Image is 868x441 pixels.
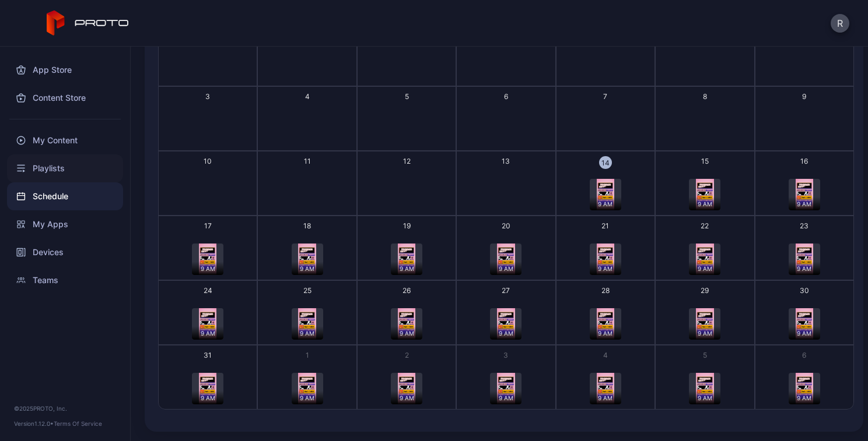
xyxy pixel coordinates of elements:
button: 49 AM [556,345,655,410]
button: 59 AM [655,345,754,410]
button: 39 AM [456,345,555,410]
button: 219 AM [556,216,655,280]
div: 9 AM [490,262,521,275]
div: 3 [503,350,508,360]
div: 9 [802,91,806,101]
div: 1 [306,350,309,360]
div: 9 AM [789,197,820,210]
div: 9 AM [391,391,422,404]
button: 4 [257,86,356,151]
div: 20 [502,221,510,231]
div: 31 [204,350,212,360]
div: 5 [405,91,409,101]
button: 299 AM [655,280,754,345]
div: 10 [204,156,212,166]
button: 11 [257,151,356,216]
a: Devices [7,238,123,266]
div: 9 AM [689,326,720,340]
div: 27 [502,285,510,295]
div: 4 [305,91,310,101]
div: 9 AM [292,262,323,275]
div: 9 AM [689,391,720,404]
a: My Apps [7,210,123,238]
a: App Store [7,56,123,84]
div: 9 AM [192,326,223,340]
div: 13 [502,156,510,166]
button: 13 [456,151,555,216]
button: 239 AM [755,216,854,280]
button: 10 [158,151,257,216]
button: 209 AM [456,216,555,280]
div: 17 [204,221,212,231]
div: 9 AM [590,391,621,404]
div: 9 AM [789,262,820,275]
div: 9 AM [292,326,323,340]
div: 6 [802,350,806,360]
a: Terms Of Service [54,420,102,427]
div: 9 AM [490,326,521,340]
div: 9 AM [292,391,323,404]
div: 2 [405,350,409,360]
div: 9 AM [192,262,223,275]
button: 159 AM [655,151,754,216]
a: Schedule [7,182,123,210]
div: 15 [701,156,709,166]
div: 9 AM [490,391,521,404]
span: Version 1.12.0 • [14,420,54,427]
div: 22 [701,221,709,231]
div: 26 [402,285,411,295]
button: 29 AM [357,345,456,410]
div: 5 [703,350,707,360]
button: 309 AM [755,280,854,345]
div: 9 AM [789,326,820,340]
button: 199 AM [357,216,456,280]
div: 3 [205,91,210,101]
button: 12 [357,151,456,216]
div: 19 [403,221,411,231]
div: 9 AM [789,391,820,404]
div: 25 [303,285,311,295]
a: My Content [7,126,123,154]
button: 9 [755,86,854,151]
button: R [831,14,849,33]
div: 30 [800,285,809,295]
button: 8 [655,86,754,151]
div: 23 [800,221,808,231]
button: 319 AM [158,345,257,410]
button: 5 [357,86,456,151]
div: 9 AM [391,326,422,340]
button: 169 AM [755,151,854,216]
div: 4 [603,350,608,360]
div: 9 AM [590,262,621,275]
div: 24 [204,285,212,295]
div: 14 [599,156,612,169]
div: 9 AM [590,197,621,210]
div: 16 [800,156,808,166]
button: 259 AM [257,280,356,345]
a: Content Store [7,84,123,112]
button: 149 AM [556,151,655,216]
div: © 2025 PROTO, Inc. [14,404,116,413]
button: 179 AM [158,216,257,280]
div: 8 [703,91,707,101]
div: 9 AM [192,391,223,404]
div: 11 [304,156,311,166]
a: Teams [7,266,123,294]
button: 249 AM [158,280,257,345]
button: 3 [158,86,257,151]
div: 6 [504,91,508,101]
button: 19 AM [257,345,356,410]
div: 9 AM [689,262,720,275]
button: 6 [456,86,555,151]
a: Playlists [7,154,123,182]
div: 7 [603,91,607,101]
button: 279 AM [456,280,555,345]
